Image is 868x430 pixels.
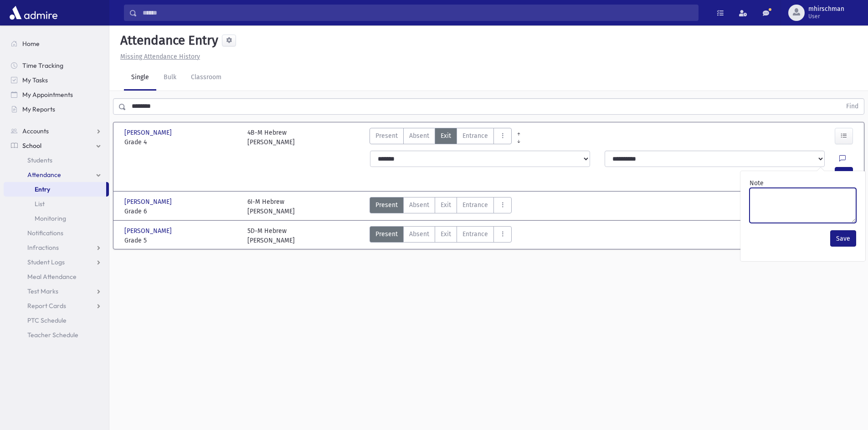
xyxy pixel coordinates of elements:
span: Student Logs [27,258,65,266]
button: Save [830,230,856,247]
input: Search [137,5,698,21]
a: My Reports [4,102,109,116]
span: Absent [409,200,429,210]
a: Report Cards [4,298,109,313]
span: Accounts [22,127,49,135]
span: [PERSON_NAME] [124,128,174,137]
div: 4B-M Hebrew [PERSON_NAME] [247,128,295,147]
a: Notifications [4,226,109,240]
span: Teacher Schedule [27,331,78,339]
a: My Tasks [4,73,109,87]
h5: Attendance Entry [117,33,218,48]
a: Classroom [184,65,229,91]
a: Single [124,65,156,91]
span: Exit [441,131,451,141]
span: [PERSON_NAME] [124,226,174,236]
span: My Appointments [22,91,73,99]
span: My Tasks [22,76,48,84]
a: Time Tracking [4,58,109,73]
span: Entry [35,185,50,193]
span: Infractions [27,243,59,252]
a: Test Marks [4,284,109,298]
span: Grade 5 [124,236,238,245]
a: PTC Schedule [4,313,109,328]
a: List [4,197,109,211]
span: Present [375,131,398,141]
span: Home [22,40,40,48]
div: AttTypes [370,128,512,147]
a: Teacher Schedule [4,328,109,342]
a: Student Logs [4,255,109,269]
span: Entrance [462,200,488,210]
div: AttTypes [370,197,512,216]
span: Grade 4 [124,137,238,147]
span: Test Marks [27,287,58,295]
span: User [808,13,844,20]
span: Present [375,200,398,210]
a: Home [4,36,109,51]
button: Find [841,99,864,114]
span: School [22,142,41,150]
span: mhirschman [808,5,844,13]
a: My Appointments [4,87,109,102]
span: List [35,200,45,208]
label: Note [750,178,764,188]
div: 6I-M Hebrew [PERSON_NAME] [247,197,295,216]
span: Entrance [462,229,488,239]
span: Absent [409,229,429,239]
span: Absent [409,131,429,141]
span: Grade 6 [124,207,238,216]
span: [PERSON_NAME] [124,197,174,207]
span: Exit [441,200,451,210]
span: Monitoring [35,214,66,223]
span: My Reports [22,105,55,113]
a: Entry [4,182,106,197]
a: Students [4,153,109,167]
span: Students [27,156,52,164]
div: AttTypes [370,226,512,245]
a: Monitoring [4,211,109,226]
a: Infractions [4,240,109,255]
a: Accounts [4,124,109,138]
span: Exit [441,229,451,239]
u: Missing Attendance History [120,53,200,61]
span: Present [375,229,398,239]
div: 5D-M Hebrew [PERSON_NAME] [247,226,295,245]
span: Meal Attendance [27,273,77,281]
span: Time Tracking [22,61,63,70]
a: Bulk [156,65,184,91]
span: Report Cards [27,302,66,310]
a: School [4,138,109,153]
span: Notifications [27,229,63,237]
a: Meal Attendance [4,269,109,284]
span: PTC Schedule [27,316,67,324]
a: Attendance [4,167,109,182]
img: AdmirePro [7,4,60,22]
span: Entrance [462,131,488,141]
span: Attendance [27,171,61,179]
a: Missing Attendance History [117,53,200,61]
